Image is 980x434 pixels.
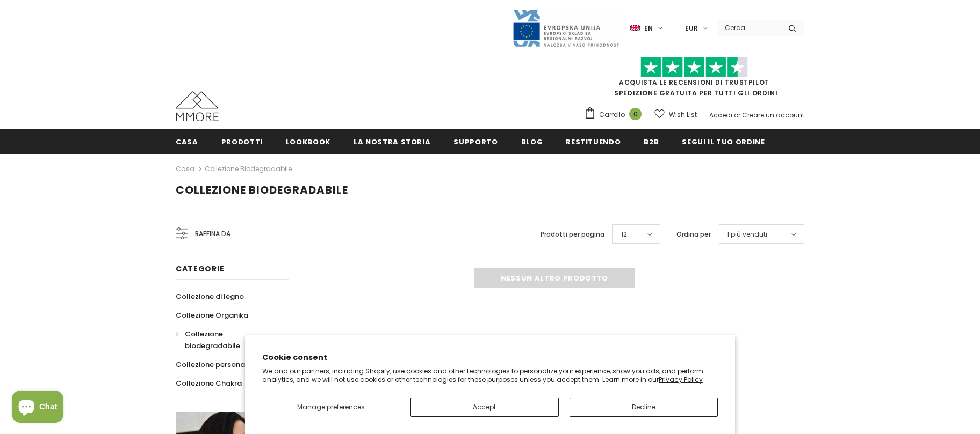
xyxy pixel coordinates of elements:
[262,367,718,384] p: We and our partners, including Shopify, use cookies and other technologies to personalize your ex...
[676,229,711,240] label: Ordina per
[176,291,244,301] span: Collezione di legno
[176,374,242,393] a: Collezione Chakra
[682,137,765,147] span: Segui il tuo ordine
[669,109,697,120] span: Wish List
[584,62,804,98] span: SPEDIZIONE GRATUITA PER TUTTI GLI ORDINI
[176,325,277,355] a: Collezione biodegradabile
[286,129,330,153] a: Lookbook
[221,129,263,153] a: Prodotti
[176,263,224,274] span: Categorie
[584,107,647,123] a: Carrello 0
[176,355,269,374] a: Collezione personalizzata
[541,229,604,240] label: Prodotti per pagina
[629,108,642,120] span: 0
[176,182,348,197] span: Collezione biodegradabile
[354,137,430,147] span: La nostra storia
[9,391,67,425] inbox-online-store-chat: Shopify online store chat
[297,402,365,411] span: Manage preferences
[644,23,653,34] span: en
[734,111,740,120] span: or
[176,137,198,147] span: Casa
[512,9,619,48] img: Javni Razpis
[453,129,498,153] a: supporto
[659,375,703,384] a: Privacy Policy
[742,111,804,120] a: Creare un account
[262,352,718,363] h2: Cookie consent
[176,310,248,320] span: Collezione Organika
[176,163,194,175] a: Casa
[205,164,292,173] a: Collezione biodegradabile
[619,78,769,87] a: Acquista le recensioni di TrustPilot
[521,137,543,147] span: Blog
[221,137,263,147] span: Prodotti
[599,109,625,120] span: Carrello
[630,24,640,33] img: i-lang-1.png
[521,129,543,153] a: Blog
[262,398,400,417] button: Manage preferences
[621,229,627,240] span: 12
[286,137,330,147] span: Lookbook
[512,23,619,32] a: Javni Razpis
[570,398,718,417] button: Decline
[718,20,780,35] input: Search Site
[566,137,621,147] span: Restituendo
[709,111,732,120] a: Accedi
[566,129,621,153] a: Restituendo
[453,137,498,147] span: supporto
[185,329,240,351] span: Collezione biodegradabile
[354,129,430,153] a: La nostra storia
[640,57,748,78] img: Fidati di Pilot Stars
[176,287,244,306] a: Collezione di legno
[685,23,698,34] span: EUR
[644,129,659,153] a: B2B
[176,359,269,370] span: Collezione personalizzata
[654,105,697,124] a: Wish List
[176,91,219,121] img: Casi MMORE
[176,129,198,153] a: Casa
[176,306,248,325] a: Collezione Organika
[176,378,242,388] span: Collezione Chakra
[644,137,659,147] span: B2B
[410,398,559,417] button: Accept
[195,228,230,240] span: Raffina da
[682,129,765,153] a: Segui il tuo ordine
[727,229,767,240] span: I più venduti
